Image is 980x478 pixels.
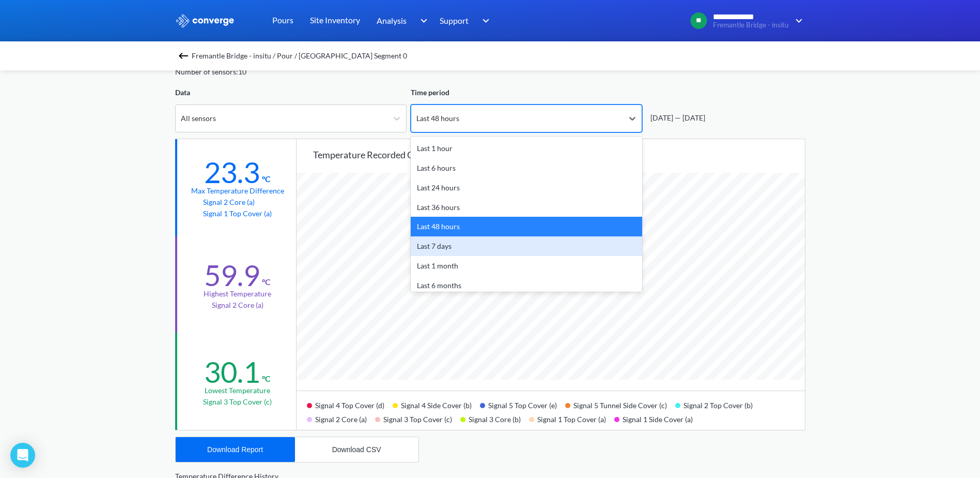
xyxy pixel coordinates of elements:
p: Signal 2 Core (a) [212,300,263,311]
div: Last 48 hours [411,217,642,236]
div: Open Intercom Messenger [10,443,35,468]
div: Signal 5 Tunnel Side Cover (c) [565,397,675,411]
div: Number of sensors: 10 [175,66,246,78]
div: Signal 2 Core (a) [307,411,375,425]
img: downArrow.svg [789,14,805,27]
div: Signal 3 Top Cover (c) [375,411,460,425]
div: Signal 1 Side Cover (a) [614,411,701,425]
p: Signal 3 Top Cover (c) [203,396,272,408]
img: downArrow.svg [476,14,492,27]
div: All sensors [181,113,216,124]
div: Signal 4 Side Cover (b) [393,397,480,411]
div: Last 1 hour [411,139,642,158]
div: Last 48 hours [416,113,459,124]
div: 59.9 [204,258,260,293]
div: Highest temperature [204,288,271,300]
img: backspace.svg [177,50,190,62]
span: Analysis [377,14,407,27]
span: Fremantle Bridge - insitu / Pour / [GEOGRAPHIC_DATA] Segment 0 [192,49,407,63]
div: Last 7 days [411,236,642,256]
span: Support [440,14,469,27]
div: Download Report [207,445,263,454]
div: Time period [411,87,642,98]
p: Signal 1 Top Cover (a) [203,208,272,219]
div: Last 24 hours [411,178,642,198]
div: Signal 3 Core (b) [460,411,529,425]
div: Signal 2 Top Cover (b) [675,397,761,411]
div: 30.1 [204,354,260,390]
img: downArrow.svg [413,14,430,27]
div: Download CSV [332,445,381,454]
p: Signal 2 Core (a) [203,197,272,208]
div: Last 6 hours [411,158,642,178]
div: Last 1 month [411,256,642,276]
div: [DATE] — [DATE] [646,112,705,124]
div: Signal 5 Top Cover (e) [480,397,565,411]
span: Fremantle Bridge - insitu [713,21,789,29]
div: 23.3 [204,155,260,190]
div: Signal 4 Top Cover (d) [307,397,393,411]
button: Download CSV [295,437,418,462]
div: Max temperature difference [191,185,284,197]
button: Download Report [176,437,295,462]
div: Lowest temperature [205,385,270,396]
div: Last 6 months [411,276,642,295]
img: logo_ewhite.svg [175,14,235,27]
div: Temperature recorded over time [313,147,805,162]
div: Last 36 hours [411,198,642,217]
div: Data [175,87,407,98]
div: Signal 1 Top Cover (a) [529,411,614,425]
